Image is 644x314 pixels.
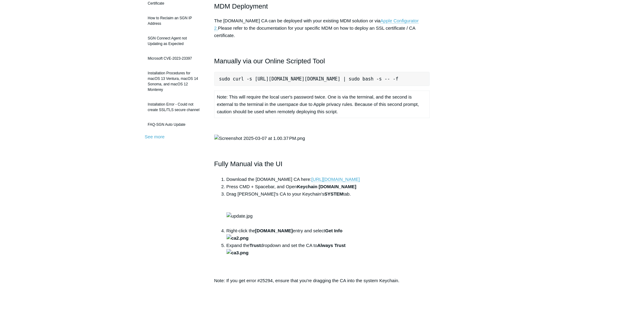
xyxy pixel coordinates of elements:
td: Note: This will require the local user's password twice. One is via the terminal, and the second ... [214,91,430,118]
pre: sudo curl -s [URL][DOMAIN_NAME][DOMAIN_NAME] | sudo bash -s -- -f [214,72,430,86]
li: Download the [DOMAIN_NAME] CA here: [226,176,430,183]
li: Press CMD + Spacebar, and Open [226,183,430,190]
a: [URL][DOMAIN_NAME] [311,177,360,182]
li: Expand the dropdown and set the CA to [226,242,430,271]
a: Installation Procedures for macOS 13 Ventura, macOS 14 Sonoma, and macOS 12 Monterey [145,67,205,95]
img: update.jpg [226,212,253,220]
li: Right-click the entry and select [226,227,430,242]
a: Installation Error - Could not create SSL/TLS secure channel [145,99,205,116]
strong: [DOMAIN_NAME] [255,228,293,233]
a: Apple Configurator 2. [214,18,419,31]
a: How to Reclaim an SGN IP Address [145,12,205,29]
a: SGN Connect Agent not Updating as Expected [145,32,205,50]
h2: MDM Deployment [214,1,430,12]
p: The [DOMAIN_NAME] CA can be deployed with your existing MDM solution or via Please refer to the d... [214,17,430,39]
h2: Manually via our Online Scripted Tool [214,56,430,66]
strong: Trust [250,243,261,248]
h2: Fully Manual via the UI [214,159,430,169]
p: Note: If you get error #25294, ensure that you're dragging the CA into the system Keychain. [214,277,430,285]
li: Drag [PERSON_NAME]'s CA to your Keychain's tab. [226,190,430,227]
a: See more [145,134,165,139]
strong: Always Trust [226,243,346,255]
strong: Get Info [226,228,343,241]
img: Screenshot 2025-03-07 at 1.00.37 PM.png [214,135,305,142]
strong: Keychain [DOMAIN_NAME] [297,184,356,189]
a: FAQ-SGN Auto Update [145,119,205,130]
img: ca3.png [226,249,249,256]
a: Microsoft CVE-2023-23397 [145,53,205,64]
img: ca2.png [226,234,249,242]
strong: SYSTEM [325,191,344,196]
